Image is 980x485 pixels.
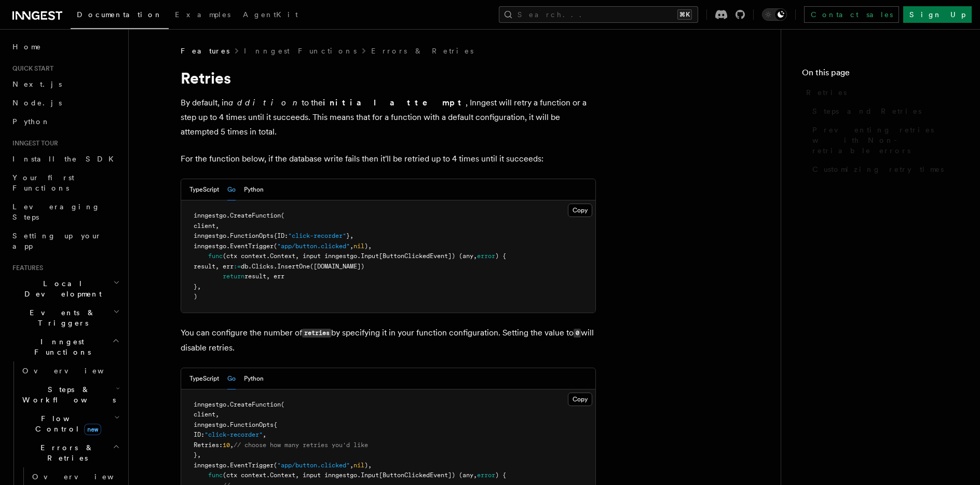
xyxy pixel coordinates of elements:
[77,10,162,19] span: Documentation
[263,431,266,438] span: ,
[477,252,495,260] span: error
[568,204,592,217] button: Copy
[762,8,787,21] button: Toggle dark mode
[808,160,959,179] a: Customizing retry times
[8,303,122,332] button: Events & Triggers
[244,368,264,389] button: Python
[243,10,298,19] span: AgentKit
[181,46,229,56] span: Features
[194,283,201,290] span: },
[194,263,234,270] span: result, err
[353,243,364,250] span: nil
[194,222,219,230] span: client,
[208,471,223,479] span: func
[353,462,364,469] span: nil
[244,179,264,200] button: Python
[274,243,277,250] span: (
[8,197,122,226] a: Leveraging Steps
[677,9,692,20] kbd: ⌘K
[18,380,122,409] button: Steps & Workflows
[8,150,122,168] a: Install the SDK
[227,368,236,389] button: Go
[802,83,959,102] a: Retries
[12,203,100,221] span: Leveraging Steps
[223,252,477,260] span: (ctx context.Context, input inngestgo.Input[ButtonClickedEvent]) (any,
[18,361,122,380] a: Overview
[277,462,350,469] span: "app/button.clicked"
[189,179,219,200] button: TypeScript
[8,37,122,56] a: Home
[234,441,368,449] span: // choose how many retries you'd like
[802,66,959,83] h4: On this page
[194,293,197,300] span: )
[310,263,364,270] span: ([DOMAIN_NAME])
[8,168,122,197] a: Your first Functions
[234,263,241,270] span: :=
[8,139,58,147] span: Inngest tour
[804,6,899,23] a: Contact sales
[12,117,50,126] span: Python
[244,273,284,280] span: result, err
[8,93,122,112] a: Node.js
[8,112,122,131] a: Python
[812,106,921,116] span: Steps and Retries
[8,332,122,361] button: Inngest Functions
[228,98,302,107] em: addition
[22,367,129,375] span: Overview
[181,152,596,166] p: For the function below, if the database write fails then it'll be retried up to 4 times until it ...
[230,212,281,219] span: CreateFunction
[241,263,277,270] span: db.Clicks.
[495,471,506,479] span: ) {
[574,329,581,338] code: 0
[568,393,592,406] button: Copy
[350,243,353,250] span: ,
[237,3,304,28] a: AgentKit
[71,3,169,29] a: Documentation
[346,232,353,239] span: },
[808,102,959,120] a: Steps and Retries
[277,263,310,270] span: InsertOne
[12,232,102,250] span: Setting up your app
[12,42,42,52] span: Home
[12,99,62,107] span: Node.js
[230,441,234,449] span: ,
[8,64,53,73] span: Quick start
[230,401,281,408] span: CreateFunction
[194,431,205,438] span: ID:
[8,226,122,255] a: Setting up your app
[12,155,120,163] span: Install the SDK
[194,441,223,449] span: Retries:
[194,243,230,250] span: inngestgo.
[175,10,230,19] span: Examples
[274,462,277,469] span: (
[8,278,113,299] span: Local Development
[181,326,596,355] p: You can configure the number of by specifying it in your function configuration. Setting the valu...
[302,329,331,338] code: retries
[281,212,284,219] span: (
[8,336,112,357] span: Inngest Functions
[499,6,698,23] button: Search...⌘K
[281,401,284,408] span: (
[477,471,495,479] span: error
[230,243,274,250] span: EventTrigger
[223,441,230,449] span: 10
[808,120,959,160] a: Preventing retries with Non-retriable errors
[806,87,847,98] span: Retries
[323,98,466,107] strong: initial attempt
[194,462,230,469] span: inngestgo.
[812,164,944,174] span: Customizing retry times
[364,462,372,469] span: ),
[8,75,122,93] a: Next.js
[18,438,122,467] button: Errors & Retries
[194,421,277,428] span: inngestgo.FunctionOpts{
[812,125,959,156] span: Preventing retries with Non-retriable errors
[230,462,274,469] span: EventTrigger
[364,243,372,250] span: ),
[8,264,43,272] span: Features
[18,384,116,405] span: Steps & Workflows
[12,80,62,88] span: Next.js
[194,212,230,219] span: inngestgo.
[18,413,114,434] span: Flow Control
[189,368,219,389] button: TypeScript
[350,462,353,469] span: ,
